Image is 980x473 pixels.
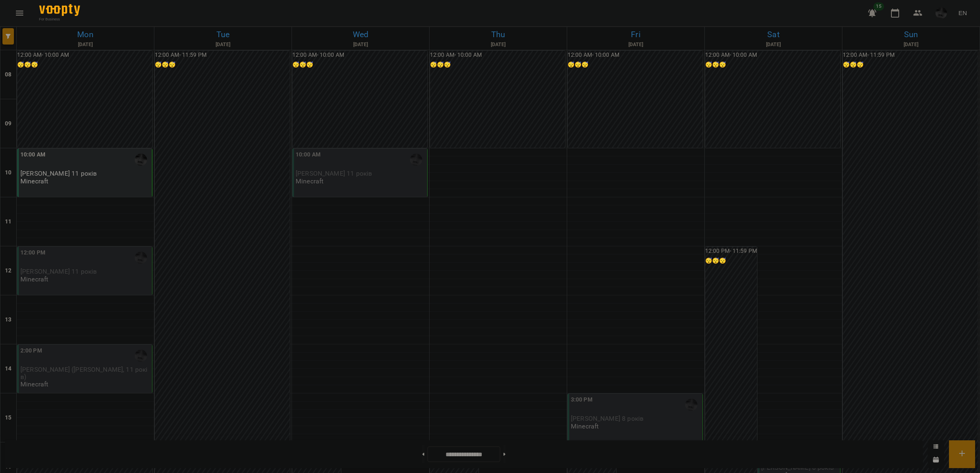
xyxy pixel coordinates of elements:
[706,28,841,41] h6: Sat
[10,3,29,23] button: Menu
[5,266,11,275] h6: 12
[296,150,321,159] label: 10:00 AM
[155,51,290,60] h6: 12:00 AM - 11:59 PM
[296,170,372,177] span: [PERSON_NAME] 11 років
[705,247,757,256] h6: 12:00 PM - 11:59 PM
[5,119,11,128] h6: 09
[958,9,967,17] span: EN
[873,2,884,11] span: 15
[20,178,48,185] p: Minecraft
[135,252,147,264] img: Дедюхов Євгеній Миколайович
[293,41,428,49] h6: [DATE]
[935,7,947,19] img: c21352688f5787f21f3ea42016bcdd1d.jpg
[705,51,840,60] h6: 12:00 AM - 10:00 AM
[292,60,428,69] h6: 😴😴😴
[296,178,323,185] p: Minecraft
[843,60,978,69] h6: 😴😴😴
[18,41,153,49] h6: [DATE]
[685,399,697,411] img: Дедюхов Євгеній Миколайович
[5,168,11,177] h6: 10
[39,4,80,16] img: Voopty Logo
[5,413,11,422] h6: 15
[20,346,42,355] label: 2:00 PM
[156,28,290,41] h6: Tue
[155,60,290,69] h6: 😴😴😴
[430,51,565,60] h6: 12:00 AM - 10:00 AM
[705,257,757,266] h6: 😴😴😴
[844,41,978,49] h6: [DATE]
[705,60,840,69] h6: 😴😴😴
[706,41,841,49] h6: [DATE]
[20,150,45,159] label: 10:00 AM
[568,60,703,69] h6: 😴😴😴
[955,5,970,20] button: EN
[568,51,703,60] h6: 12:00 AM - 10:00 AM
[156,41,290,49] h6: [DATE]
[844,28,978,41] h6: Sun
[20,170,97,177] span: [PERSON_NAME] 11 років
[5,217,11,226] h6: 11
[843,51,978,60] h6: 12:00 AM - 11:59 PM
[430,60,565,69] h6: 😴😴😴
[431,41,566,49] h6: [DATE]
[18,28,153,41] h6: Mon
[293,28,428,41] h6: Wed
[20,276,48,283] p: Minecraft
[17,51,152,60] h6: 12:00 AM - 10:00 AM
[571,415,644,422] span: [PERSON_NAME] 8 років
[20,366,147,380] span: [PERSON_NAME] ([PERSON_NAME], 11 років)
[135,350,147,362] img: Дедюхов Євгеній Миколайович
[571,395,592,404] label: 3:00 PM
[410,154,422,166] img: Дедюхов Євгеній Миколайович
[431,28,566,41] h6: Thu
[568,28,703,41] h6: Fri
[571,423,599,430] p: Minecraft
[5,364,11,373] h6: 14
[20,268,97,275] span: [PERSON_NAME] 11 років
[20,381,48,388] p: Minecraft
[292,51,428,60] h6: 12:00 AM - 10:00 AM
[5,70,11,79] h6: 08
[39,17,80,22] span: For Business
[20,248,45,257] label: 12:00 PM
[17,60,152,69] h6: 😴😴😴
[568,41,703,49] h6: [DATE]
[5,315,11,324] h6: 13
[135,154,147,166] img: Дедюхов Євгеній Миколайович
